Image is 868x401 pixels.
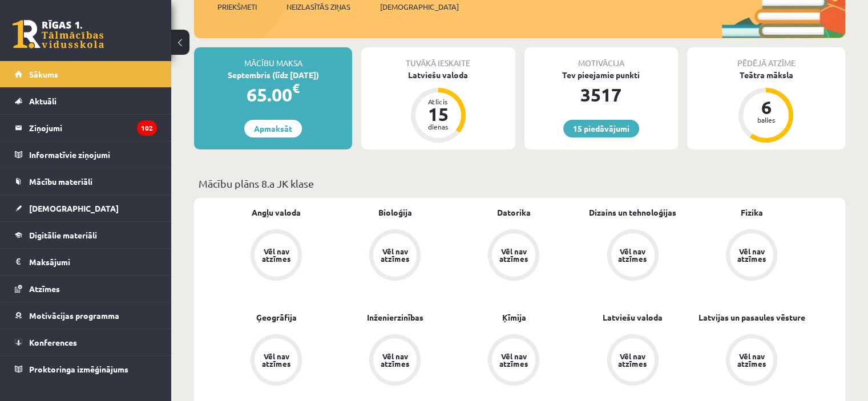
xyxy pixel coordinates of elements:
[454,334,573,388] a: Vēl nav atzīmes
[498,248,530,262] div: Vēl nav atzīmes
[15,356,157,382] a: Proktoringa izmēģinājums
[692,334,811,388] a: Vēl nav atzīmes
[29,141,157,168] legend: Informatīvie ziņojumi
[498,353,530,367] div: Vēl nav atzīmes
[497,206,531,218] a: Datorika
[137,120,157,136] i: 102
[524,69,678,81] div: Tev pieejamie punkti
[260,353,292,367] div: Vēl nav atzīmes
[15,141,157,168] a: Informatīvie ziņojumi
[260,248,292,262] div: Vēl nav atzīmes
[361,47,515,69] div: Tuvākā ieskaite
[244,120,302,137] a: Apmaksāt
[15,276,157,302] a: Atzīmes
[454,229,573,283] a: Vēl nav atzīmes
[687,69,845,144] a: Teātra māksla 6 balles
[379,353,411,367] div: Vēl nav atzīmes
[256,311,297,323] a: Ģeogrāfija
[524,81,678,108] div: 3517
[617,248,649,262] div: Vēl nav atzīmes
[15,302,157,329] a: Motivācijas programma
[589,206,676,218] a: Dizains un tehnoloģijas
[524,47,678,69] div: Motivācija
[574,229,692,283] a: Vēl nav atzīmes
[217,334,336,388] a: Vēl nav atzīmes
[29,337,77,347] span: Konferences
[736,248,768,262] div: Vēl nav atzīmes
[29,249,157,275] legend: Maksājumi
[361,69,515,81] div: Latviešu valoda
[736,353,768,367] div: Vēl nav atzīmes
[194,81,352,108] div: 65.00
[367,311,423,323] a: Inženierzinības
[336,229,454,283] a: Vēl nav atzīmes
[617,353,649,367] div: Vēl nav atzīmes
[194,69,352,81] div: Septembris (līdz [DATE])
[692,229,811,283] a: Vēl nav atzīmes
[15,115,157,141] a: Ziņojumi102
[15,195,157,221] a: [DEMOGRAPHIC_DATA]
[15,168,157,195] a: Mācību materiāli
[292,80,300,96] span: €
[378,206,412,218] a: Bioloģija
[29,96,56,106] span: Aktuāli
[698,311,805,323] a: Latvijas un pasaules vēsture
[217,229,336,283] a: Vēl nav atzīmes
[603,311,663,323] a: Latviešu valoda
[252,206,301,218] a: Angļu valoda
[421,105,455,123] div: 15
[379,248,411,262] div: Vēl nav atzīmes
[29,230,97,240] span: Digitālie materiāli
[15,222,157,248] a: Digitālie materiāli
[29,115,157,141] legend: Ziņojumi
[194,47,352,69] div: Mācību maksa
[336,334,454,388] a: Vēl nav atzīmes
[29,69,58,79] span: Sākums
[15,88,157,114] a: Aktuāli
[563,120,639,137] a: 15 piedāvājumi
[29,203,119,213] span: [DEMOGRAPHIC_DATA]
[15,249,157,275] a: Maksājumi
[574,334,692,388] a: Vēl nav atzīmes
[15,329,157,355] a: Konferences
[749,98,783,116] div: 6
[29,364,128,374] span: Proktoringa izmēģinājums
[740,206,762,218] a: Fizika
[380,1,459,13] span: [DEMOGRAPHIC_DATA]
[29,176,92,187] span: Mācību materiāli
[687,47,845,69] div: Pēdējā atzīme
[29,283,60,294] span: Atzīmes
[361,69,515,144] a: Latviešu valoda Atlicis 15 dienas
[13,20,104,48] a: Rīgas 1. Tālmācības vidusskola
[502,311,526,323] a: Ķīmija
[421,123,455,130] div: dienas
[15,61,157,87] a: Sākums
[199,176,841,191] p: Mācību plāns 8.a JK klase
[286,1,350,13] span: Neizlasītās ziņas
[29,310,119,321] span: Motivācijas programma
[421,98,455,105] div: Atlicis
[217,1,257,13] span: Priekšmeti
[749,116,783,123] div: balles
[687,69,845,81] div: Teātra māksla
